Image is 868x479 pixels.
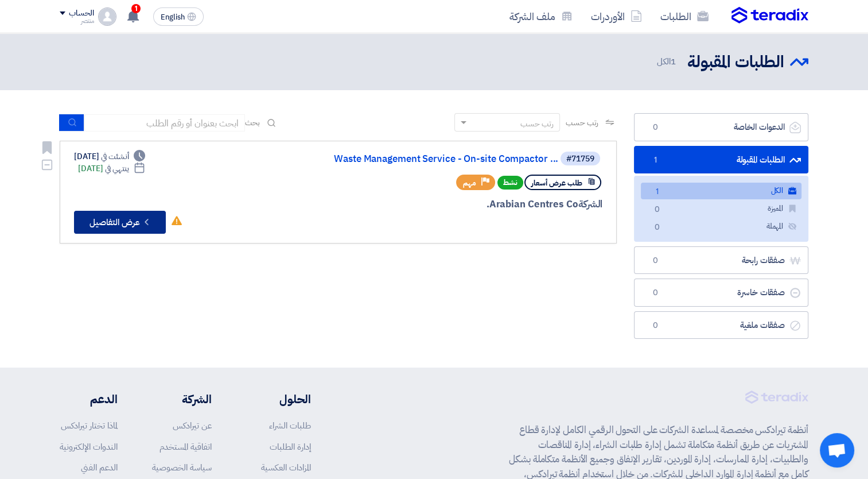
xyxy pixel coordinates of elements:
a: سياسة الخصوصية [152,461,212,474]
img: Teradix logo [731,7,808,24]
div: [DATE] [74,150,145,163]
span: رتب حسب [566,117,598,129]
a: طلبات الشراء [269,419,311,432]
span: أنشئت في [101,150,129,163]
span: 0 [648,320,662,331]
div: الحساب [69,9,94,18]
a: صفقات رابحة0 [634,246,808,275]
li: الشركة [152,391,212,408]
span: مهم [463,177,476,188]
div: Arabian Centres Co. [326,197,602,212]
a: ملف الشركة [500,3,582,30]
a: الطلبات [651,3,718,30]
a: صفقات ملغية0 [634,311,808,339]
a: اتفاقية المستخدم [159,441,212,453]
a: عن تيرادكس [173,419,212,432]
span: 1 [671,55,676,68]
span: الكل [656,55,678,68]
a: الطلبات المقبولة1 [634,146,808,174]
a: Waste Management Service - On-site Compactor ... [329,154,558,164]
div: رتب حسب [520,118,554,130]
img: profile_test.png [98,7,116,26]
span: 0 [648,287,662,299]
span: 0 [650,222,664,234]
span: طلب عرض أسعار [531,177,582,188]
li: الدعم [60,391,118,408]
span: الشركة [578,197,603,211]
span: 0 [648,255,662,266]
span: 1 [650,186,664,198]
a: صفقات خاسرة0 [634,279,808,307]
a: المميزة [641,200,801,217]
a: الدعوات الخاصة0 [634,113,808,141]
span: ينتهي في [105,163,129,175]
button: عرض التفاصيل [74,211,166,234]
a: المزادات العكسية [261,461,311,474]
div: منتصر [60,18,94,24]
a: الندوات الإلكترونية [60,441,118,453]
h2: الطلبات المقبولة [687,51,784,74]
a: الكل [641,183,801,199]
a: لماذا تختار تيرادكس [61,419,118,432]
span: 1 [648,154,662,166]
li: الحلول [246,391,311,408]
div: #71759 [566,155,594,163]
button: English [153,7,204,26]
span: نشط [497,176,523,190]
a: الأوردرات [582,3,651,30]
input: ابحث بعنوان أو رقم الطلب [84,114,245,132]
a: المهملة [641,218,801,235]
span: بحث [245,117,260,129]
a: الدعم الفني [81,461,118,474]
a: إدارة الطلبات [270,441,311,453]
span: 1 [131,4,141,13]
span: English [161,13,185,21]
div: [DATE] [78,163,145,175]
span: 0 [650,204,664,216]
div: Open chat [820,433,854,468]
span: 0 [648,122,662,133]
